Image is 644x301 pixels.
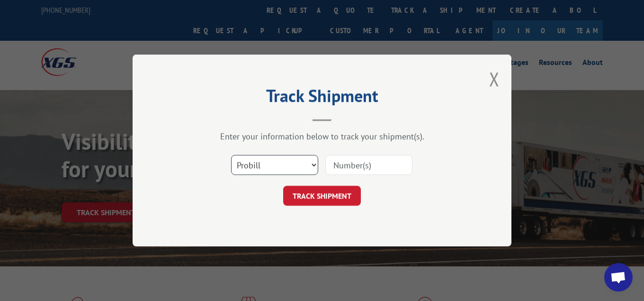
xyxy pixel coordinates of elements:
button: TRACK SHIPMENT [283,186,361,206]
button: Close modal [489,66,500,91]
h2: Track Shipment [180,89,464,107]
div: Open chat [604,263,633,292]
div: Enter your information below to track your shipment(s). [180,131,464,142]
input: Number(s) [325,155,412,175]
